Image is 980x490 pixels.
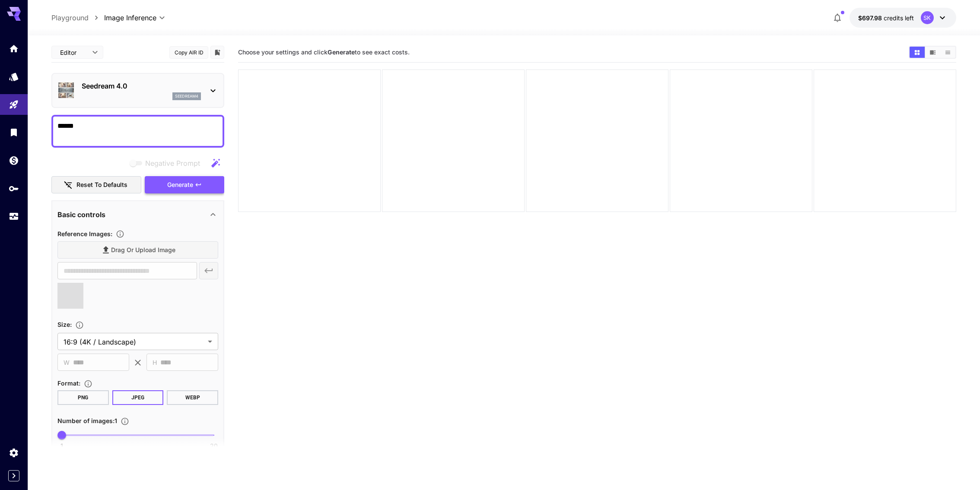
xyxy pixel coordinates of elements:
[238,48,410,56] span: Choose your settings and click to see exact costs.
[60,48,87,57] span: Editor
[145,176,224,194] button: Generate
[940,47,955,58] button: Show media in list view
[884,14,914,22] span: credits left
[167,390,218,405] button: WEBP
[72,321,87,329] button: Adjust the dimensions of the generated image by specifying its width and height in pixels, or sel...
[128,158,207,168] span: Negative prompts are not compatible with the selected model.
[153,357,157,367] span: H
[9,127,19,138] div: Library
[57,321,72,328] span: Size :
[112,390,164,405] button: JPEG
[57,204,218,225] div: Basic controls
[57,77,218,104] div: Seedream 4.0seedream4
[850,8,956,28] button: $697.98266SK
[57,209,105,220] p: Basic controls
[80,379,96,388] button: Choose the file format for the output image.
[9,183,19,194] div: API Keys
[328,48,355,56] b: Generate
[858,14,884,22] span: $697.98
[82,81,201,91] p: Seedream 4.0
[57,390,109,405] button: PNG
[910,47,925,58] button: Show media in grid view
[921,11,934,24] div: SK
[112,230,128,238] button: Upload a reference image to guide the result. This is needed for Image-to-Image or Inpainting. Su...
[57,230,112,237] span: Reference Images :
[169,46,208,59] button: Copy AIR ID
[117,417,133,426] button: Specify how many images to generate in a single request. Each image generation will be charged se...
[9,155,19,166] div: Wallet
[9,211,19,222] div: Usage
[104,13,156,23] span: Image Inference
[64,337,204,347] span: 16:9 (4K / Landscape)
[9,447,19,458] div: Settings
[9,71,19,82] div: Models
[175,93,198,99] p: seedream4
[57,379,80,387] span: Format :
[9,43,19,54] div: Home
[145,158,200,168] span: Negative Prompt
[51,13,89,23] a: Playground
[51,176,141,194] button: Reset to defaults
[858,13,914,22] div: $697.98266
[64,357,70,367] span: W
[213,47,221,57] button: Add to library
[8,470,19,481] button: Expand sidebar
[9,99,19,110] div: Playground
[925,47,940,58] button: Show media in video view
[909,46,956,59] div: Show media in grid viewShow media in video viewShow media in list view
[167,180,193,190] span: Generate
[51,13,104,23] nav: breadcrumb
[57,417,117,424] span: Number of images : 1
